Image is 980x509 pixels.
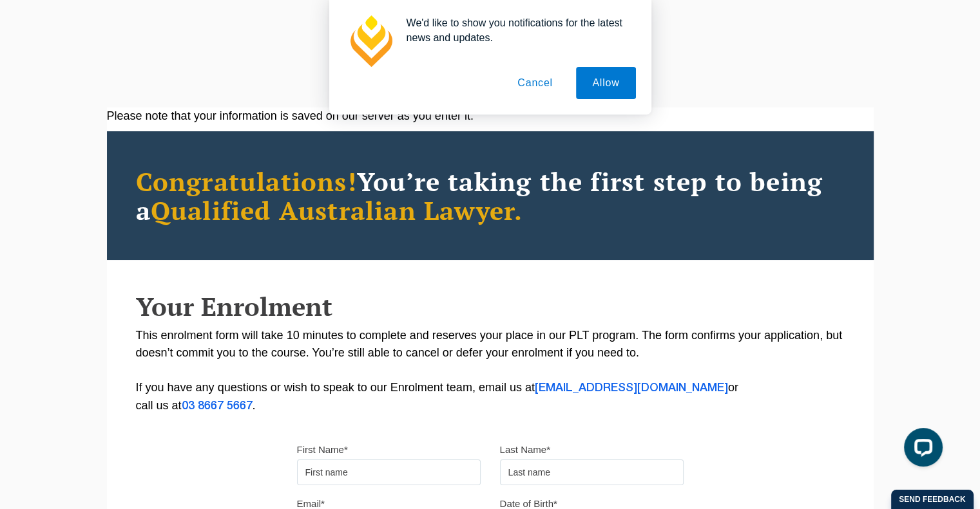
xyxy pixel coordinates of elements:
div: We'd like to show you notifications for the latest news and updates. [396,15,636,45]
p: This enrolment form will take 10 minutes to complete and reserves your place in our PLT program. ... [136,327,845,415]
input: Last name [500,459,684,485]
button: Allow [576,67,635,99]
div: Please note that your information is saved on our server as you enter it. [107,107,874,125]
a: [EMAIL_ADDRESS][DOMAIN_NAME] [535,383,728,393]
h2: Your Enrolment [136,292,845,320]
input: First name [297,459,481,485]
span: Qualified Australian Lawyer. [151,193,523,227]
span: Congratulations! [136,164,357,198]
a: 03 8667 5667 [182,401,253,411]
img: notification icon [345,15,396,67]
iframe: LiveChat chat widget [894,423,948,477]
label: Last Name* [500,443,550,456]
h2: You’re taking the first step to being a [136,167,845,225]
button: Cancel [501,67,569,99]
label: First Name* [297,443,348,456]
